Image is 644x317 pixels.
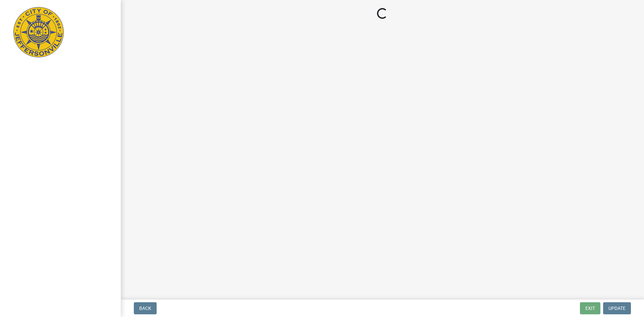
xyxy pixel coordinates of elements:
button: Exit [580,302,600,314]
button: Update [603,302,631,314]
img: City of Jeffersonville, Indiana [13,7,64,57]
button: Back [134,302,157,314]
span: Update [608,306,626,311]
span: Back [139,306,151,311]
